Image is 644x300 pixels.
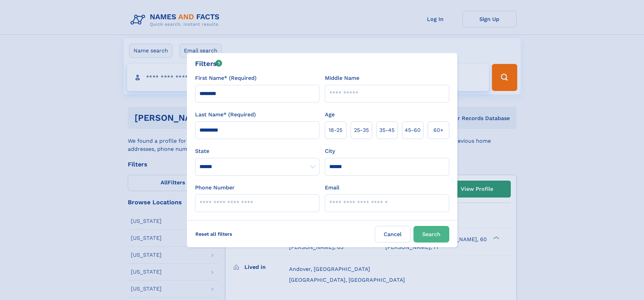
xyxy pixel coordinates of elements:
label: Middle Name [325,74,359,82]
label: Age [325,111,335,119]
span: 35‑45 [379,126,395,134]
label: Email [325,184,339,192]
span: 45‑60 [405,126,421,134]
label: Phone Number [195,184,235,192]
span: 60+ [433,126,444,134]
label: Reset all filters [191,226,237,242]
button: Search [413,226,449,243]
span: 25‑35 [354,126,369,134]
label: City [325,147,335,155]
label: State [195,147,319,155]
div: Filters [195,59,222,69]
label: First Name* (Required) [195,74,257,82]
label: Cancel [375,226,411,243]
span: 18‑25 [329,126,342,134]
label: Last Name* (Required) [195,111,256,119]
